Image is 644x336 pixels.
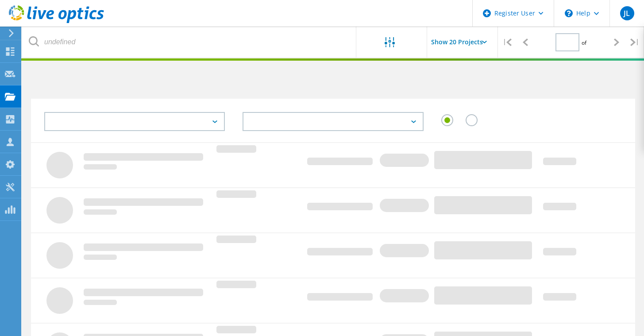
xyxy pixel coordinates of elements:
[582,39,586,46] span: of
[498,27,516,58] div: |
[9,19,104,25] a: Live Optics Dashboard
[565,9,573,17] svg: \n
[22,27,357,58] input: undefined
[626,27,644,58] div: |
[624,10,630,17] span: JL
